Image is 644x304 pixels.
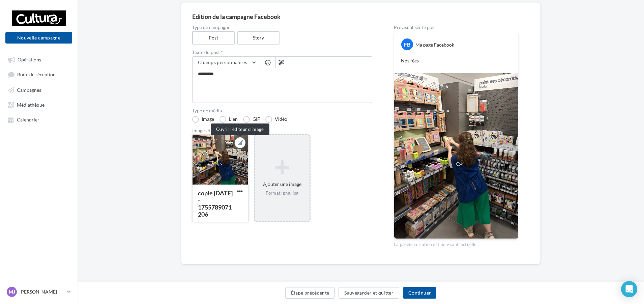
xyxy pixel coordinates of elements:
[4,99,74,111] a: Médiathèque
[285,287,335,299] button: Étape précédente
[401,57,511,64] p: Nos fées
[339,287,399,299] button: Sauvegarder et quitter
[17,117,39,123] span: Calendrier
[401,38,413,50] div: FB
[394,25,519,30] div: Prévisualiser le post
[18,57,41,62] span: Opérations
[415,42,454,48] div: Ma page Facebook
[17,87,41,93] span: Campagnes
[621,281,637,297] div: Open Intercom Messenger
[4,84,74,96] a: Campagnes
[4,68,74,81] a: Boîte de réception
[237,31,280,45] label: Story
[243,116,260,123] label: GIF
[5,285,72,298] a: MJ [PERSON_NAME]
[394,239,519,248] div: La prévisualisation est non-contractuelle
[198,189,233,218] div: copie [DATE] - 1755789071206
[4,113,74,126] a: Calendrier
[4,53,74,65] a: Opérations
[403,287,436,299] button: Continuer
[211,123,269,135] div: Ouvrir l'éditeur d’image
[198,59,247,65] span: Champs personnalisés
[265,116,287,123] label: Vidéo
[17,72,56,78] span: Boîte de réception
[219,116,238,123] label: Lien
[193,57,260,68] button: Champs personnalisés
[192,31,235,45] label: Post
[192,116,214,123] label: Image
[5,32,72,44] button: Nouvelle campagne
[17,102,45,108] span: Médiathèque
[192,50,372,55] label: Texte du post *
[192,25,372,30] label: Type de campagne
[192,128,372,133] div: Images du post
[192,108,372,113] label: Type de média
[192,13,529,20] div: Édition de la campagne Facebook
[20,288,64,295] p: [PERSON_NAME]
[9,288,15,295] span: MJ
